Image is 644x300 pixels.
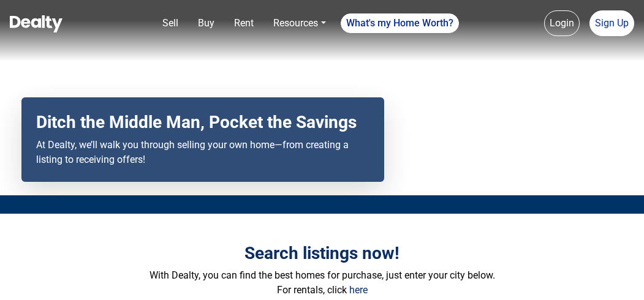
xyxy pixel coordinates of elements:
a: Sign Up [589,10,634,36]
h3: Search listings now! [37,243,607,264]
a: Login [544,10,580,36]
p: At Dealty, we’ll walk you through selling your own home—from creating a listing to receiving offers! [36,138,369,167]
a: Rent [229,11,259,36]
h2: Ditch the Middle Man, Pocket the Savings [36,112,369,133]
a: Buy [193,11,219,36]
a: Sell [157,11,183,36]
a: here [349,284,368,296]
a: Resources [268,11,330,36]
p: For rentals, click [37,283,607,298]
img: Dealty - Buy, Sell & Rent Homes [10,15,63,32]
a: What's my Home Worth? [341,13,459,33]
p: With Dealty, you can find the best homes for purchase, just enter your city below. [37,268,607,283]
